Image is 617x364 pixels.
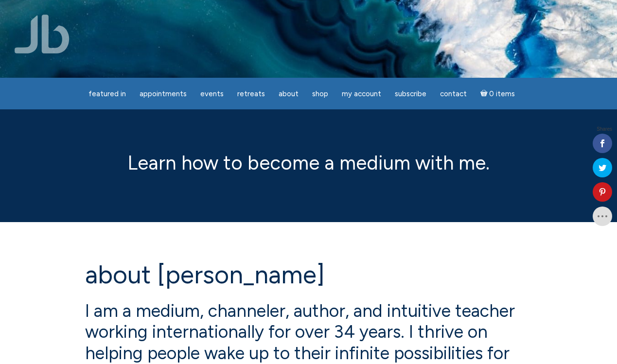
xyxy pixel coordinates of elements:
[475,84,521,104] a: Cart0 items
[342,89,381,98] span: My Account
[440,89,467,98] span: Contact
[389,85,432,104] a: Subscribe
[480,89,490,98] i: Cart
[88,89,126,98] span: featured in
[279,89,299,98] span: About
[85,148,532,177] p: Learn how to become a medium with me.
[194,85,229,104] a: Events
[200,89,224,98] span: Events
[134,85,193,104] a: Appointments
[83,85,132,104] a: featured in
[231,85,271,104] a: Retreats
[312,89,328,98] span: Shop
[395,89,426,98] span: Subscribe
[306,85,334,104] a: Shop
[489,90,515,98] span: 0 items
[597,127,612,132] span: Shares
[85,261,532,289] h1: About [PERSON_NAME]
[15,15,70,53] img: Jamie Butler. The Everyday Medium
[273,85,304,104] a: About
[336,85,387,104] a: My Account
[237,89,265,98] span: Retreats
[434,85,473,104] a: Contact
[140,89,187,98] span: Appointments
